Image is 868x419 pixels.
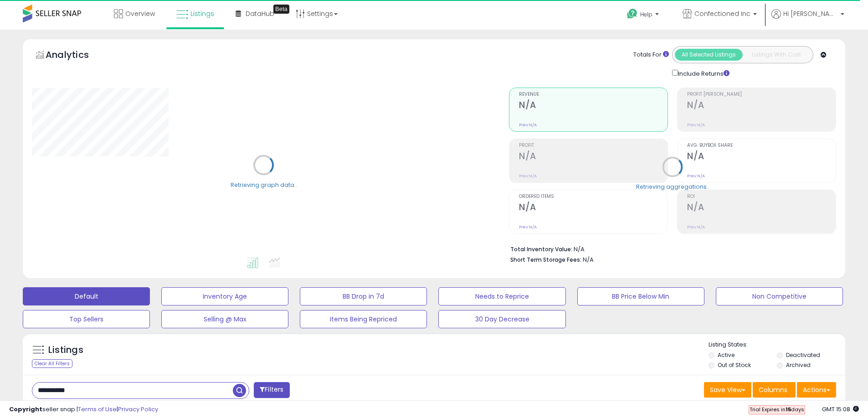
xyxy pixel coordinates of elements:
[633,51,669,59] div: Totals For
[46,48,107,63] h5: Analytics
[718,351,734,359] label: Active
[161,287,288,305] button: Inventory Age
[704,382,751,398] button: Save View
[254,382,289,398] button: Filters
[300,310,427,328] button: Items Being Repriced
[300,287,427,305] button: BB Drop in 7d
[23,287,150,305] button: Default
[753,382,796,398] button: Columns
[742,49,810,61] button: Listings With Cost
[78,405,117,414] a: Terms of Use
[246,9,274,18] span: DataHub
[675,49,743,61] button: All Selected Listings
[716,287,843,305] button: Non Competitive
[577,287,704,305] button: BB Price Below Min
[190,9,214,18] span: Listings
[759,385,787,394] span: Columns
[118,405,158,414] a: Privacy Policy
[48,344,83,357] h5: Listings
[273,5,289,14] div: Tooltip anchor
[694,9,750,18] span: Confectioned Inc
[125,9,155,18] span: Overview
[23,310,150,328] button: Top Sellers
[438,310,565,328] button: 30 Day Decrease
[9,405,158,414] div: seller snap | |
[786,351,820,359] label: Deactivated
[161,310,288,328] button: Selling @ Max
[665,68,740,78] div: Include Returns
[640,10,652,18] span: Help
[797,382,836,398] button: Actions
[783,9,838,18] span: Hi [PERSON_NAME]
[786,406,791,413] b: 15
[627,8,638,20] i: Get Help
[9,405,42,414] strong: Copyright
[438,287,565,305] button: Needs to Reprice
[32,359,72,368] div: Clear All Filters
[771,9,844,30] a: Hi [PERSON_NAME]
[718,361,751,369] label: Out of Stock
[620,1,668,30] a: Help
[786,361,811,369] label: Archived
[636,182,709,191] div: Retrieving aggregations..
[231,181,297,189] div: Retrieving graph data..
[709,341,845,349] p: Listing States:
[750,406,804,413] span: Trial Expires in days
[822,405,859,414] span: 2025-08-15 15:08 GMT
